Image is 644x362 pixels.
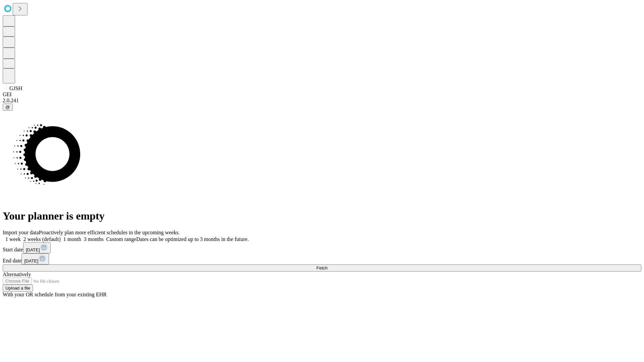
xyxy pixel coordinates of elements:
button: @ [3,104,13,111]
button: Upload a file [3,285,33,292]
h1: Your planner is empty [3,210,641,222]
span: 1 month [63,236,81,242]
span: [DATE] [24,258,38,263]
div: End date [3,253,641,264]
span: 2 weeks (default) [23,236,61,242]
div: 2.0.241 [3,98,641,104]
span: GJSH [9,85,22,91]
div: GEI [3,92,641,98]
div: Start date [3,242,641,253]
button: [DATE] [23,242,51,253]
span: Alternatively [3,271,31,277]
span: @ [5,105,10,110]
button: [DATE] [21,253,49,264]
span: Proactively plan more efficient schedules in the upcoming weeks. [39,230,180,235]
span: Dates can be optimized up to 3 months in the future. [136,236,249,242]
span: [DATE] [26,247,40,252]
span: Fetch [316,265,327,270]
span: Import your data [3,230,39,235]
span: 3 months [84,236,104,242]
span: 1 week [5,236,21,242]
button: Fetch [3,264,641,271]
span: With your OR schedule from your existing EHR [3,292,107,297]
span: Custom range [106,236,136,242]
